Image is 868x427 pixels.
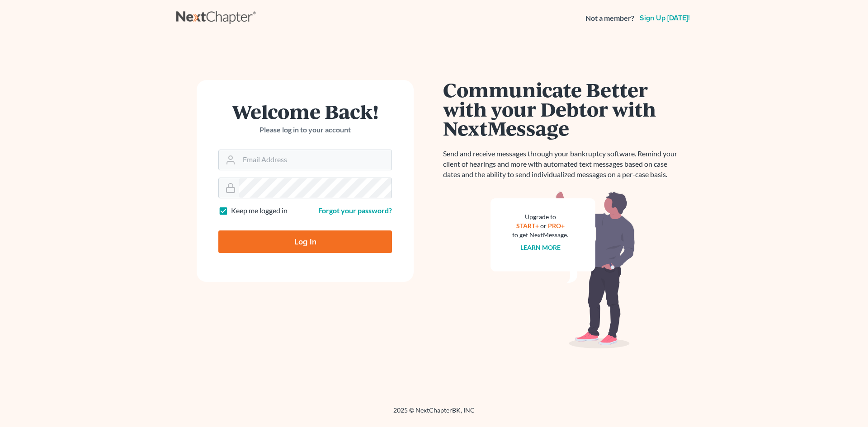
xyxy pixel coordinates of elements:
strong: Not a member? [585,13,634,23]
p: Send and receive messages through your bankruptcy software. Remind your client of hearings and mo... [443,149,683,180]
input: Email Address [239,150,392,170]
span: or [540,222,547,230]
a: Sign up [DATE]! [638,14,692,22]
div: 2025 © NextChapterBK, INC [176,406,692,422]
h1: Communicate Better with your Debtor with NextMessage [443,80,683,138]
a: START+ [516,222,539,230]
a: PRO+ [548,222,565,230]
a: Learn more [520,244,561,251]
p: Please log in to your account [218,125,392,135]
img: nextmessage_bg-59042aed3d76b12b5cd301f8e5b87938c9018125f34e5fa2b7a6b67550977c72.svg [491,191,635,349]
h1: Welcome Back! [218,102,392,121]
div: Upgrade to [512,212,568,221]
a: Forgot your password? [318,206,392,215]
div: to get NextMessage. [512,230,568,239]
input: Log In [218,230,392,253]
label: Keep me logged in [231,206,288,216]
